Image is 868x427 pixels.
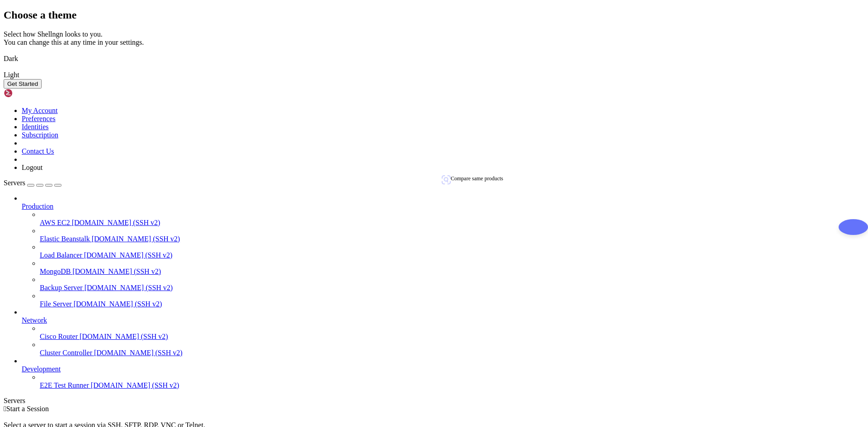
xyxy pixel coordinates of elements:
[91,381,179,389] span: [DOMAIN_NAME] (SSH v2)
[80,333,168,340] span: [DOMAIN_NAME] (SSH v2)
[40,333,78,340] span: Cisco Router
[22,316,864,324] a: Network
[40,284,83,291] span: Backup Server
[72,219,160,226] span: [DOMAIN_NAME] (SSH v2)
[72,267,161,275] span: [DOMAIN_NAME] (SSH v2)
[4,30,864,47] div: Select how Shellngn looks to you. You can change this at any time in your settings.
[40,243,864,259] li: Load Balancer [DOMAIN_NAME] (SSH v2)
[40,267,864,276] a: MongoDB [DOMAIN_NAME] (SSH v2)
[22,202,864,211] a: Production
[22,115,56,122] a: Preferences
[40,259,864,276] li: MongoDB [DOMAIN_NAME] (SSH v2)
[22,316,47,324] span: Network
[4,179,61,187] a: Servers
[40,349,864,357] a: Cluster Controller [DOMAIN_NAME] (SSH v2)
[40,251,82,259] span: Load Balancer
[22,164,42,171] a: Logout
[40,235,90,243] span: Elastic Beanstalk
[451,175,503,184] span: Compare same products
[74,300,162,308] span: [DOMAIN_NAME] (SSH v2)
[40,300,864,308] a: File Server [DOMAIN_NAME] (SSH v2)
[40,333,864,341] a: Cisco Router [DOMAIN_NAME] (SSH v2)
[22,308,864,357] li: Network
[22,202,53,210] span: Production
[40,381,864,389] a: E2E Test Runner [DOMAIN_NAME] (SSH v2)
[40,324,864,341] li: Cisco Router [DOMAIN_NAME] (SSH v2)
[4,89,56,98] img: Shellngn
[22,147,54,155] a: Contact Us
[40,349,92,357] span: Cluster Controller
[22,365,864,373] a: Development
[22,131,58,139] a: Subscription
[40,381,89,389] span: E2E Test Runner
[40,219,864,227] a: AWS EC2 [DOMAIN_NAME] (SSH v2)
[92,235,180,243] span: [DOMAIN_NAME] (SSH v2)
[22,194,864,308] li: Production
[40,227,864,243] li: Elastic Beanstalk [DOMAIN_NAME] (SSH v2)
[40,284,864,292] a: Backup Server [DOMAIN_NAME] (SSH v2)
[4,179,25,187] span: Servers
[94,349,183,357] span: [DOMAIN_NAME] (SSH v2)
[40,292,864,308] li: File Server [DOMAIN_NAME] (SSH v2)
[4,405,6,413] span: 
[85,284,173,291] span: [DOMAIN_NAME] (SSH v2)
[503,175,506,180] img: Sc04c7ecdac3c49e6a1b19c987a4e3931O.png
[4,397,864,405] div: Servers
[40,267,71,275] span: MongoDB
[40,276,864,292] li: Backup Server [DOMAIN_NAME] (SSH v2)
[4,79,42,89] button: Get Started
[40,251,864,259] a: Load Balancer [DOMAIN_NAME] (SSH v2)
[22,123,49,131] a: Identities
[4,55,864,63] div: Dark
[22,357,864,389] li: Development
[40,300,72,308] span: File Server
[40,235,864,243] a: Elastic Beanstalk [DOMAIN_NAME] (SSH v2)
[84,251,173,259] span: [DOMAIN_NAME] (SSH v2)
[40,373,864,389] li: E2E Test Runner [DOMAIN_NAME] (SSH v2)
[4,71,864,79] div: Light
[22,365,61,373] span: Development
[22,107,58,114] a: My Account
[40,341,864,357] li: Cluster Controller [DOMAIN_NAME] (SSH v2)
[40,211,864,227] li: AWS EC2 [DOMAIN_NAME] (SSH v2)
[6,405,49,413] span: Start a Session
[40,219,70,226] span: AWS EC2
[4,9,864,21] h2: Choose a theme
